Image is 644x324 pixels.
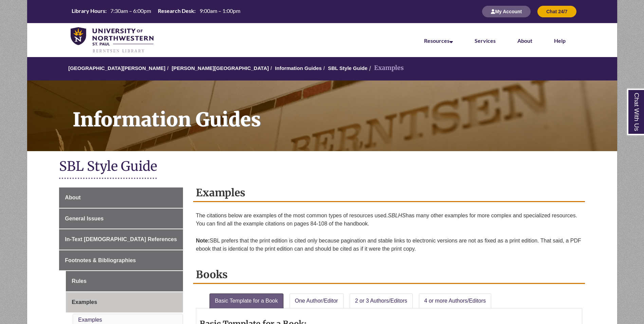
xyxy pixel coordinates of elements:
[78,317,102,323] a: Examples
[196,234,582,256] p: SBL prefers that the print edition is cited only because pagination and stable links to electroni...
[367,63,404,73] li: Examples
[275,65,322,71] a: Information Guides
[66,271,183,291] a: Rules
[59,209,183,229] a: General Issues
[200,7,240,14] span: 9:00am – 1:00pm
[172,65,269,71] a: [PERSON_NAME][GEOGRAPHIC_DATA]
[59,158,585,176] h1: SBL Style Guide
[65,236,177,242] span: In-Text [DEMOGRAPHIC_DATA] References
[65,257,136,263] span: Footnotes & Bibliographies
[69,7,243,16] a: Hours Today
[69,7,108,15] th: Library Hours:
[554,37,566,44] a: Help
[475,37,496,44] a: Services
[193,184,585,202] h2: Examples
[65,216,104,221] span: General Issues
[65,80,617,142] h1: Information Guides
[27,80,617,151] a: Information Guides
[517,37,532,44] a: About
[66,292,183,312] a: Examples
[537,8,576,14] a: Chat 24/7
[290,293,344,308] a: One Author/Editor
[537,6,576,17] button: Chat 24/7
[482,8,531,14] a: My Account
[59,250,183,271] a: Footnotes & Bibliographies
[59,229,183,250] a: In-Text [DEMOGRAPHIC_DATA] References
[424,37,453,44] a: Resources
[68,65,165,71] a: [GEOGRAPHIC_DATA][PERSON_NAME]
[69,7,243,16] table: Hours Today
[419,293,491,308] a: 4 or more Authors/Editors
[388,213,406,218] em: SBLHS
[110,7,151,14] span: 7:30am – 6:00pm
[482,6,531,17] button: My Account
[59,187,183,208] a: About
[155,7,197,15] th: Research Desk:
[196,238,210,244] strong: Note:
[209,293,283,308] a: Basic Template for a Book
[350,293,413,308] a: 2 or 3 Authors/Editors
[196,209,582,231] p: The citations below are examples of the most common types of resources used. has many other examp...
[65,195,80,200] span: About
[193,266,585,284] h2: Books
[71,27,154,54] img: UNWSP Library Logo
[328,65,367,71] a: SBL Style Guide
